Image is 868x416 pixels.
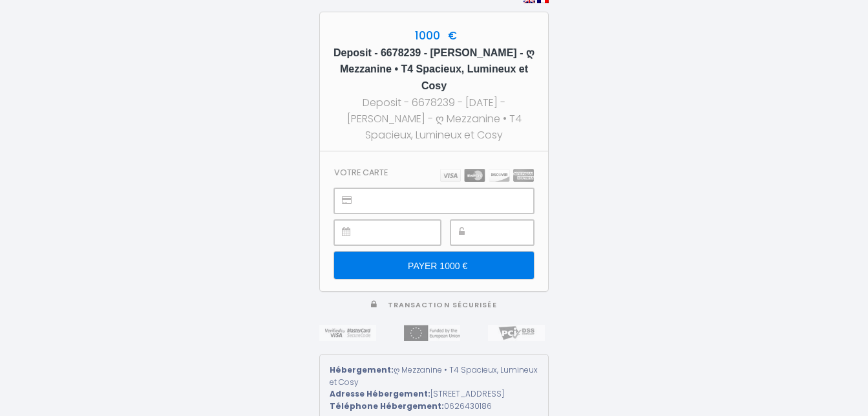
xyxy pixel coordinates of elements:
[332,45,536,95] h5: Deposit - 6678239 - [PERSON_NAME] - ღ Mezzanine • T4 Spacieux, Lumineux et Cosy
[330,388,430,399] strong: Adresse Hébergement:
[363,221,440,245] iframe: Cadre sécurisé pour la saisie de la date d'expiration
[330,400,444,411] strong: Téléphone Hébergement:
[330,364,394,375] strong: Hébergement:
[440,169,534,182] img: carts.png
[813,358,858,406] iframe: Chat
[330,388,538,400] div: [STREET_ADDRESS]
[334,252,534,279] input: PAYER 1000 €
[363,189,533,213] iframe: Cadre sécurisé pour la saisie du numéro de carte
[330,400,538,413] div: 0626430186
[412,28,457,43] span: 1000 €
[334,168,388,177] h3: Votre carte
[388,300,497,310] span: Transaction sécurisée
[332,94,536,143] div: Deposit - 6678239 - [DATE] - [PERSON_NAME] - ღ Mezzanine • T4 Spacieux, Lumineux et Cosy
[480,221,533,245] iframe: Cadre sécurisé pour la saisie du code de sécurité CVC
[330,364,538,389] div: ღ Mezzanine • T4 Spacieux, Lumineux et Cosy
